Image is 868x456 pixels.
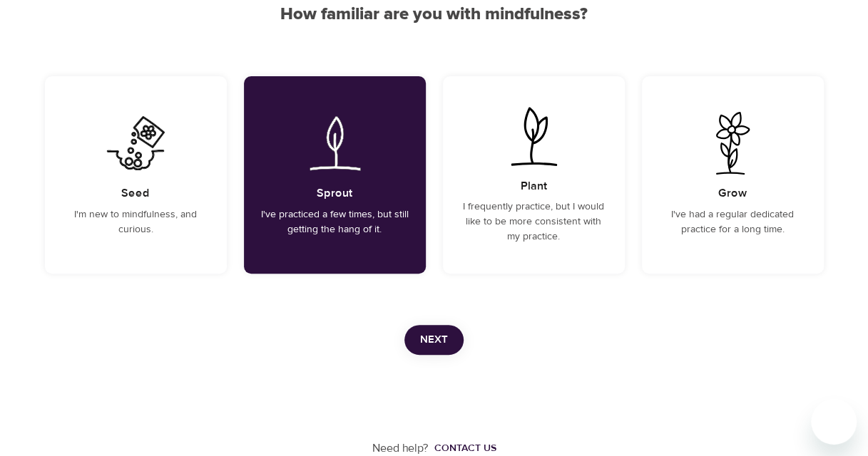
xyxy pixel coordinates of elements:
div: I've practiced a few times, but still getting the hang of it.SproutI've practiced a few times, bu... [244,76,426,274]
div: I frequently practice, but I would like to be more consistent with my practice.PlantI frequently ... [443,76,625,274]
p: I've practiced a few times, but still getting the hang of it. [261,207,409,237]
p: I've had a regular dedicated practice for a long time. [659,207,807,237]
a: Contact us [429,441,496,455]
div: I've had a regular dedicated practice for a long time.GrowI've had a regular dedicated practice f... [642,76,824,274]
h5: Grow [718,186,747,201]
button: Next [404,325,464,355]
span: Next [420,331,448,349]
div: I'm new to mindfulness, and curious.SeedI'm new to mindfulness, and curious. [45,76,227,274]
img: I've had a regular dedicated practice for a long time. [697,112,769,175]
h5: Seed [121,186,150,201]
p: I'm new to mindfulness, and curious. [62,207,210,237]
h5: Plant [521,179,547,194]
iframe: Button to launch messaging window [811,399,857,445]
img: I've practiced a few times, but still getting the hang of it. [299,112,371,175]
h2: How familiar are you with mindfulness? [45,4,824,25]
img: I frequently practice, but I would like to be more consistent with my practice. [498,105,570,167]
img: I'm new to mindfulness, and curious. [100,112,172,175]
p: I frequently practice, but I would like to be more consistent with my practice. [460,199,608,244]
h5: Sprout [317,186,352,201]
div: Contact us [434,441,496,455]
